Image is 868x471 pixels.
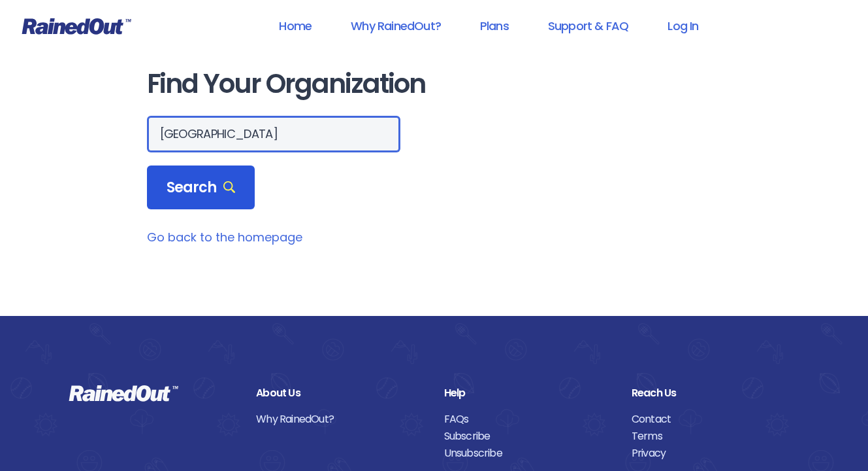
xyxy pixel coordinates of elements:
[632,385,799,402] div: Reach Us
[632,428,799,445] a: Terms
[531,11,645,41] a: Support & FAQ
[256,411,424,428] a: Why RainedOut?
[444,385,612,402] div: Help
[262,11,329,41] a: Home
[632,411,799,428] a: Contact
[444,445,612,462] a: Unsubscribe
[167,179,236,197] span: Search
[463,11,526,41] a: Plans
[632,445,799,462] a: Privacy
[444,411,612,428] a: FAQs
[334,11,458,41] a: Why RainedOut?
[256,385,424,402] div: About Us
[147,69,722,99] h1: Find Your Organization
[651,11,715,41] a: Log In
[147,229,302,245] a: Go back to the homepage
[147,166,255,210] div: Search
[147,116,400,152] input: Search Orgs…
[444,428,612,445] a: Subscribe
